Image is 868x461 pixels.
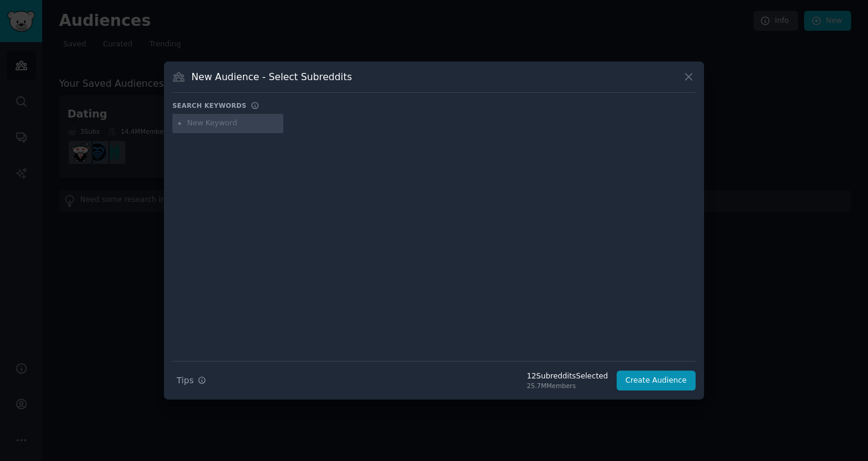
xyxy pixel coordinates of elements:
[527,371,608,382] div: 12 Subreddit s Selected
[527,381,608,390] div: 25.7M Members
[172,101,247,110] h3: Search keywords
[187,118,279,129] input: New Keyword
[172,370,210,391] button: Tips
[192,71,352,83] h3: New Audience - Select Subreddits
[177,374,193,387] span: Tips
[617,371,696,391] button: Create Audience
